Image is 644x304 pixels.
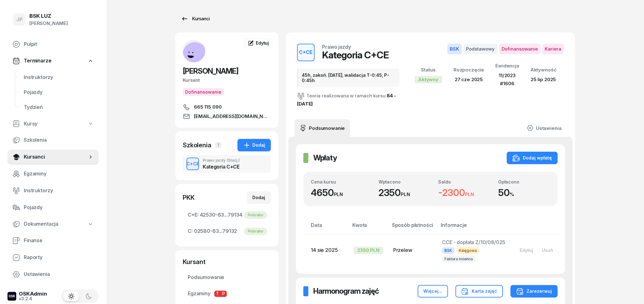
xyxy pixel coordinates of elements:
[183,88,224,96] button: Dofinansowanie
[530,76,556,84] div: 25 lip 2025
[303,221,349,234] th: Data
[243,37,273,49] a: Edytuj
[7,233,99,248] a: Finanse
[465,191,474,197] small: PLN
[24,253,94,262] span: Raporty
[203,159,240,162] div: Prawo jazdy
[379,179,431,184] div: Wpłacono
[313,286,379,296] h2: Harmonogram zajęć
[311,179,371,184] div: Cena kursu
[7,117,99,131] a: Kursy
[512,154,552,162] div: Dodaj wpłatę
[401,191,410,197] small: PLN
[510,285,557,297] button: Zarezerwuj
[509,191,514,197] small: %
[463,44,497,54] span: Podstawowy
[24,237,94,245] span: Finanse
[19,85,99,100] a: Pojazdy
[237,139,271,151] button: Dodaj
[7,267,99,282] a: Ustawienia
[542,44,564,54] span: Kariera
[442,239,505,245] span: CCE - dopłata Z/10/08/025
[455,76,483,82] span: 27 cze 2025
[183,103,271,111] a: 665 115 090
[7,292,16,301] img: logo-xs-dark@2x.png
[183,257,271,266] div: Kursant
[334,191,343,197] small: PLN
[16,17,23,22] span: JP
[24,40,94,48] span: Pulpit
[24,187,94,195] span: Instruktorzy
[252,194,265,201] div: Dodaj
[7,200,99,215] a: Pojazdy
[313,153,337,163] h2: Wpłaty
[227,159,240,162] span: (Stacj.)
[498,187,550,199] div: 50
[438,187,490,199] div: -2300
[183,208,271,223] a: C+E:42530-63...79134Pobrano
[447,44,564,54] button: BSKPodstawowyDofinansowanieKariera
[322,49,389,61] div: Kategoria C+CE
[24,153,87,161] span: Kursanci
[7,37,99,52] a: Pulpit
[520,248,533,253] div: Edytuj
[453,66,484,74] div: Rozpoczęcie
[183,155,271,173] button: C+CEPrawo jazdy(Stacj.)Kategoria C+CE
[24,73,94,81] span: Instruktorzy
[414,66,442,74] div: Status
[175,12,215,25] a: Kursanci
[183,141,211,150] div: Szkolenia
[244,211,267,219] div: Pobrano
[7,150,99,164] a: Kursanci
[311,247,338,253] span: 14 sie 2025
[7,133,99,148] a: Szkolenia
[423,287,442,295] div: Więcej...
[456,247,479,254] span: Księgowa
[455,285,503,297] button: Karta zajęć
[322,44,351,49] div: Prawo jazdy
[297,44,315,61] button: C+CE
[19,291,47,297] div: OSKAdmin
[437,221,510,234] th: Informacje
[388,221,437,234] th: Sposób płatności
[295,119,350,137] a: Podsumowanie
[203,164,240,169] div: Kategoria C+CE
[393,246,432,254] div: Przelew
[24,170,94,178] span: Egzaminy
[19,70,99,85] a: Instruktorzy
[188,290,266,298] span: Egzaminy
[24,103,94,111] span: Tydzień
[379,187,431,199] div: 2350
[183,270,271,285] a: Podsumowanie
[19,297,47,301] div: v3.2.4
[515,245,537,255] button: Edytuj
[194,113,271,120] span: [EMAIL_ADDRESS][DOMAIN_NAME]
[29,19,68,27] div: [PERSON_NAME]
[243,141,265,149] div: Dodaj
[507,152,557,164] button: Dodaj wpłatę
[537,245,557,255] button: Usuń
[516,287,552,295] div: Zarezerwuj
[442,247,454,254] span: BSK
[7,217,99,231] a: Dokumentacja
[461,287,497,295] div: Karta zajęć
[498,179,550,184] div: Opłacono
[7,54,99,68] a: Terminarze
[354,247,383,254] div: 2350 PLN
[188,211,266,219] span: 42530-63...79134
[184,160,202,168] div: C+CE
[414,76,442,83] div: Aktywny
[188,227,266,235] span: 02580-63...79132
[522,119,566,137] a: Ustawienia
[24,136,94,144] span: Szkolenia
[7,250,99,265] a: Raporty
[7,183,99,198] a: Instruktorzy
[297,69,399,87] div: 45h, zakoń. [DATE], walidacja T-0:45, P-0:45h
[220,291,227,297] span: P
[29,13,68,19] div: BSK LUZ
[244,228,267,235] div: Pobrano
[7,166,99,181] a: Egzaminy
[188,273,266,282] span: Podsumowanie
[447,44,462,54] span: BSK
[183,193,195,202] div: PKK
